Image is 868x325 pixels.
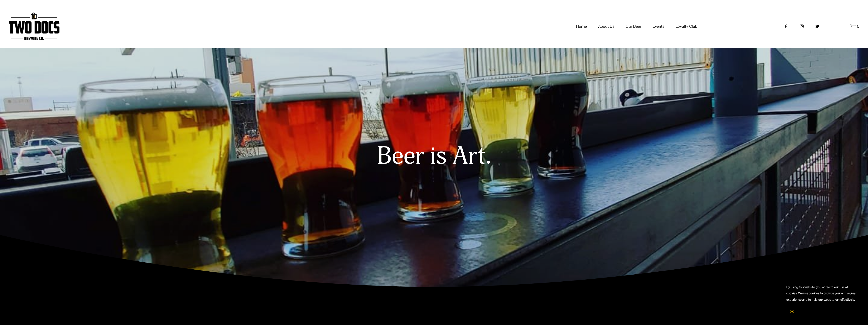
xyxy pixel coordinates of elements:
[576,22,587,31] a: Home
[786,307,797,316] button: OK
[799,24,804,29] a: instagram-unauth
[598,22,614,30] span: About Us
[857,24,859,29] span: 0
[786,284,859,303] p: By using this website, you agree to our use of cookies. We use cookies to provide you with a grea...
[676,22,697,30] span: Loyalty Club
[782,280,863,320] section: Cookie banner
[598,22,614,31] a: folder dropdown
[790,310,794,313] span: OK
[652,22,664,30] span: Events
[676,22,697,31] a: folder dropdown
[275,143,593,170] h1: Beer is Art.
[626,22,641,31] a: folder dropdown
[815,24,820,29] a: twitter-unauth
[9,12,59,40] img: Two Docs Brewing Co.
[784,24,788,29] a: Facebook
[652,22,664,31] a: folder dropdown
[626,22,641,30] span: Our Beer
[850,23,859,29] a: 0 items in cart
